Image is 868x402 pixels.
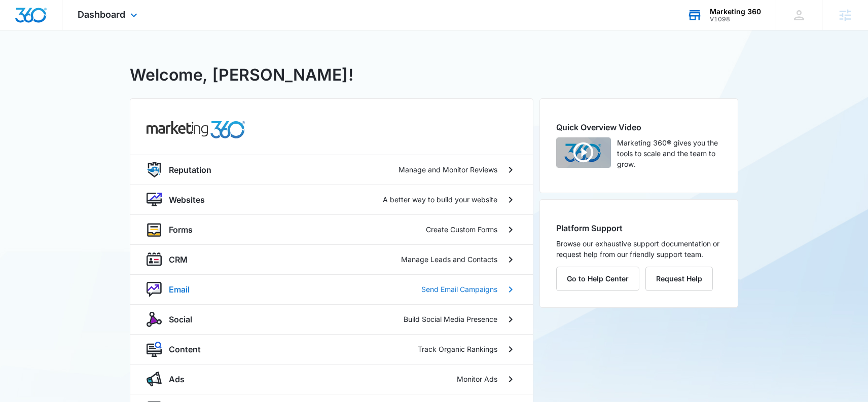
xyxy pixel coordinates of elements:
p: Create Custom Forms [426,224,497,235]
a: socialSocialBuild Social Media Presence [130,304,533,334]
img: forms [147,222,162,237]
p: Build Social Media Presence [404,314,497,324]
p: Social [169,313,192,325]
a: Go to Help Center [556,274,645,283]
p: Reputation [169,164,211,176]
p: Manage Leads and Contacts [401,254,497,265]
img: website [147,192,162,207]
button: Request Help [645,267,713,291]
div: account id [710,16,761,23]
p: Content [169,343,201,355]
p: CRM [169,253,188,266]
h2: Platform Support [556,222,721,234]
p: Websites [169,194,205,206]
a: websiteWebsitesA better way to build your website [130,185,533,214]
a: nurtureEmailSend Email Campaigns [130,274,533,304]
img: content [147,342,162,357]
p: Track Organic Rankings [418,344,497,354]
p: Email [169,283,190,296]
button: Go to Help Center [556,267,639,291]
span: Dashboard [78,9,125,20]
p: Manage and Monitor Reviews [399,164,497,175]
p: Monitor Ads [457,374,497,384]
p: Ads [169,373,185,385]
img: crm [147,252,162,267]
a: reputationReputationManage and Monitor Reviews [130,155,533,185]
p: Forms [169,224,193,236]
a: Request Help [645,274,713,283]
img: ads [147,372,162,387]
img: reputation [147,162,162,177]
a: crmCRMManage Leads and Contacts [130,244,533,274]
p: Browse our exhaustive support documentation or request help from our friendly support team. [556,238,721,260]
a: formsFormsCreate Custom Forms [130,214,533,244]
div: account name [710,8,761,16]
h1: Welcome, [PERSON_NAME]! [130,63,353,87]
img: Quick Overview Video [556,137,611,168]
h2: Quick Overview Video [556,121,721,133]
p: Send Email Campaigns [421,284,497,295]
a: contentContentTrack Organic Rankings [130,334,533,364]
img: common.products.marketing.title [147,121,245,138]
a: adsAdsMonitor Ads [130,364,533,394]
p: Marketing 360® gives you the tools to scale and the team to grow. [617,137,721,169]
img: social [147,312,162,327]
p: A better way to build your website [383,194,497,205]
img: nurture [147,282,162,297]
